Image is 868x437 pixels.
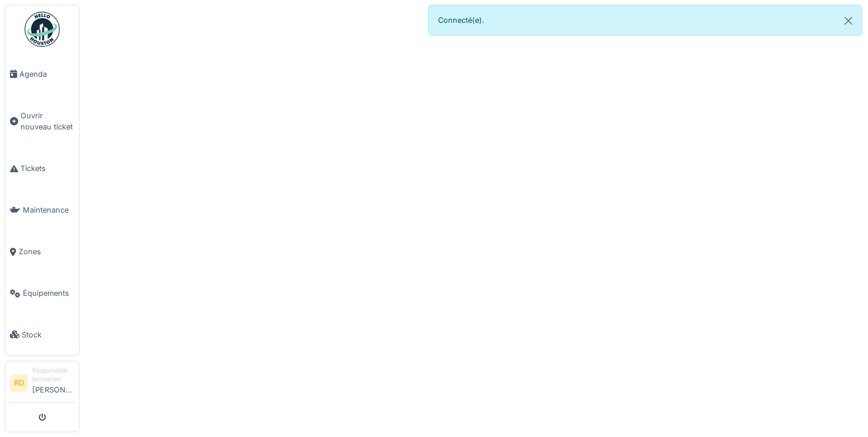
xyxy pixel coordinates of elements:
li: RD [10,374,28,392]
li: [PERSON_NAME] [32,366,74,400]
span: Ouvrir nouveau ticket [20,110,74,132]
span: Stock [22,329,74,340]
span: Zones [19,246,74,257]
a: Agenda [5,53,79,95]
a: Équipements [5,272,79,314]
button: Close [835,5,862,36]
span: Tickets [20,163,74,174]
div: Responsable technicien [32,366,74,384]
span: Équipements [23,288,74,299]
a: Maintenance [5,189,79,231]
div: Connecté(e). [428,5,862,36]
span: Maintenance [23,204,74,216]
span: Agenda [19,69,74,80]
a: RD Responsable technicien[PERSON_NAME] [10,366,74,403]
a: Stock [5,314,79,356]
a: Tickets [5,148,79,189]
a: Ouvrir nouveau ticket [5,95,79,148]
img: Badge_color-CXgf-gQk.svg [25,12,60,47]
a: Zones [5,231,79,272]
